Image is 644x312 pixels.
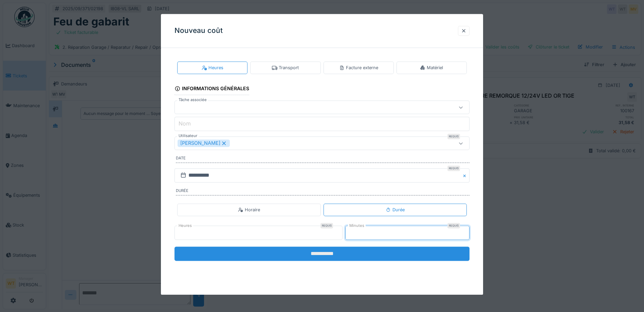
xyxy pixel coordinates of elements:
label: Nom [177,120,192,128]
div: Requis [447,165,460,171]
div: Durée [386,207,405,213]
div: Requis [447,223,460,228]
label: Date [176,156,470,163]
div: Transport [272,64,299,71]
h3: Nouveau coût [174,26,223,35]
label: Heures [177,223,193,229]
div: Facture externe [339,64,378,71]
button: Close [462,168,470,182]
div: Horaire [238,207,260,213]
div: Informations générales [174,84,249,95]
label: Minutes [348,223,366,229]
label: Durée [176,188,470,195]
div: Requis [447,134,460,139]
div: Requis [320,223,333,228]
div: Heures [202,64,223,71]
div: [PERSON_NAME] [178,140,230,147]
label: Utilisateur [177,133,199,139]
div: Matériel [420,64,443,71]
label: Tâche associée [177,97,208,103]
